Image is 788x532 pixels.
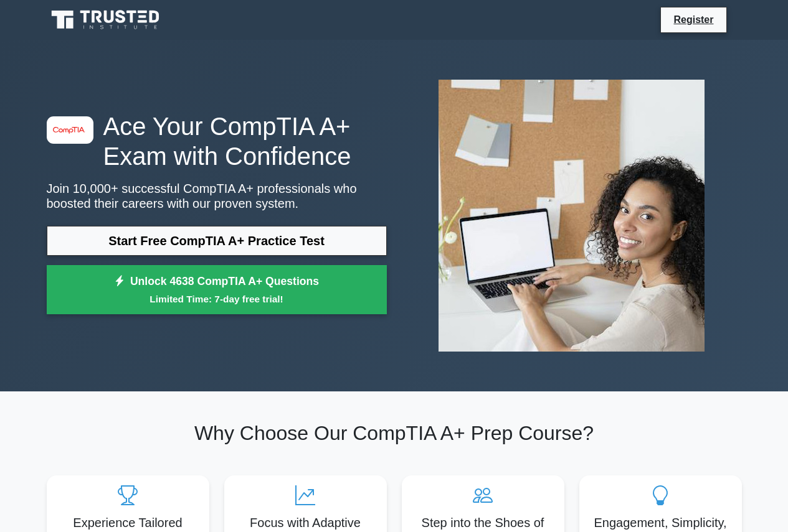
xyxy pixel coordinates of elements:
[47,265,387,315] a: Unlock 4638 CompTIA A+ QuestionsLimited Time: 7-day free trial!
[47,421,742,445] h2: Why Choose Our CompTIA A+ Prep Course?
[666,12,721,27] a: Register
[62,292,371,306] small: Limited Time: 7-day free trial!
[47,226,387,256] a: Start Free CompTIA A+ Practice Test
[47,111,387,171] h1: Ace Your CompTIA A+ Exam with Confidence
[47,181,387,211] p: Join 10,000+ successful CompTIA A+ professionals who boosted their careers with our proven system.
